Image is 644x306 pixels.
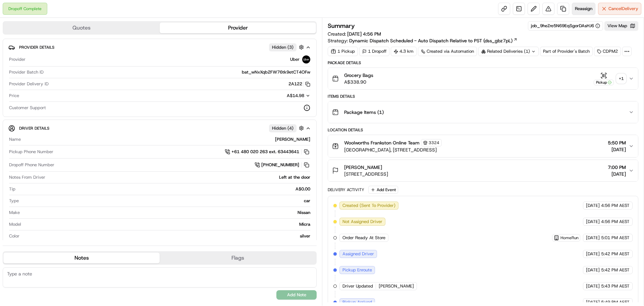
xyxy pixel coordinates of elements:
div: Strategy: [328,37,518,44]
span: bat_wNxXqb2FW76tk9etCT4OFw [242,69,310,75]
a: 📗Knowledge Base [4,95,54,107]
button: Pickup+1 [594,72,626,85]
span: [DATE] [608,146,626,153]
span: 5:42 PM AEST [601,267,630,273]
span: Tip [9,186,15,192]
span: [DATE] [586,219,600,225]
span: Pylon [67,114,81,119]
span: A$338.90 [344,79,373,85]
span: 4:56 PM AEST [601,203,630,209]
span: A$14.98 [287,93,304,98]
span: Type [9,198,19,204]
span: 5:50 PM [608,139,626,146]
div: CDPM2 [594,47,621,56]
span: Make [9,210,20,216]
span: +61 480 020 263 ext. 63443641 [231,149,299,155]
button: Package Items (1) [328,101,638,123]
button: Hidden (4) [269,124,306,132]
span: Model [9,221,21,227]
button: Provider DetailsHidden (3) [8,42,311,53]
div: Start new chat [23,64,110,71]
button: job_9heZre5N69EqSgorDAsHJ6 [531,23,600,29]
span: Cancel Delivery [608,6,638,12]
div: Micra [24,221,310,227]
span: [DATE] [586,283,600,289]
span: [PHONE_NUMBER] [261,162,299,168]
span: Assigned Driver [342,251,374,257]
a: Dynamic Dispatch Scheduled - Auto Dispatch Relative to PST (dss_gbz7pL) [349,37,518,44]
span: Provider Delivery ID [9,81,49,87]
div: + 1 [616,74,626,83]
div: Pickup [594,80,614,85]
span: [DATE] [586,267,600,273]
button: Grocery BagsA$338.90Pickup+1 [328,68,638,89]
button: A$14.98 [251,93,310,99]
div: silver [22,233,310,239]
a: [PHONE_NUMBER] [255,161,310,169]
img: 1736555255976-a54dd68f-1ca7-489b-9aae-adbdc363a1c4 [7,64,19,76]
span: 5:43 PM AEST [601,283,630,289]
span: [DATE] [586,299,600,305]
span: Provider Details [19,45,54,50]
span: Reassign [575,6,592,12]
img: Nash [7,7,20,20]
span: Order Ready At Store [342,235,385,241]
div: Nissan [22,210,310,216]
span: Customer Support [9,105,46,111]
span: [DATE] [586,203,600,209]
span: Package Items ( 1 ) [344,109,384,116]
span: Uber [290,56,300,62]
button: Woolworths Frankston Online Team3324[GEOGRAPHIC_DATA], [STREET_ADDRESS]5:50 PM[DATE] [328,135,638,157]
span: 4:56 PM AEST [601,219,630,225]
a: +61 480 020 263 ext. 63443641 [225,148,310,156]
div: Delivery Activity [328,187,364,192]
span: [DATE] [608,171,626,177]
span: Name [9,136,21,142]
button: Quotes [3,23,160,33]
div: Items Details [328,94,638,99]
div: 1 Pickup [328,47,358,56]
button: 2A122 [288,81,310,87]
a: 💻API Documentation [54,95,110,107]
span: Notes From Driver [9,174,45,180]
div: 📗 [7,98,12,103]
div: [PERSON_NAME] [23,136,310,142]
button: View Map [604,21,638,31]
div: 💻 [57,98,62,103]
button: Driver DetailsHidden (4) [8,123,311,134]
span: 3324 [429,140,439,145]
span: Not Assigned Driver [342,219,382,225]
span: Pickup Enroute [342,267,372,273]
span: [GEOGRAPHIC_DATA], [STREET_ADDRESS] [344,146,442,153]
span: Provider [9,56,25,62]
span: 5:49 PM AEST [601,299,630,305]
span: 5:01 PM AEST [601,235,630,241]
button: Add Event [368,186,398,194]
button: Provider [160,23,316,33]
span: Grocery Bags [344,72,373,79]
span: HomeRun [560,235,579,241]
span: Knowledge Base [13,97,51,104]
span: Pickup Arrived [342,299,372,305]
button: CancelDelivery [598,3,641,15]
span: [DATE] [586,251,600,257]
a: Created via Automation [418,47,477,56]
button: Start new chat [114,66,122,74]
div: Location Details [328,127,638,133]
span: Provider Batch ID [9,69,44,75]
span: Driver Updated [342,283,373,289]
div: A$0.00 [18,186,310,192]
p: Welcome 👋 [7,27,122,38]
span: [STREET_ADDRESS] [344,171,388,177]
button: Notes [3,253,160,263]
span: API Documentation [63,97,108,104]
div: Left at the door [48,174,310,180]
span: [PERSON_NAME] [379,283,414,289]
span: Woolworths Frankston Online Team [344,139,420,146]
button: Hidden (3) [269,43,306,51]
h3: Summary [328,23,355,29]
